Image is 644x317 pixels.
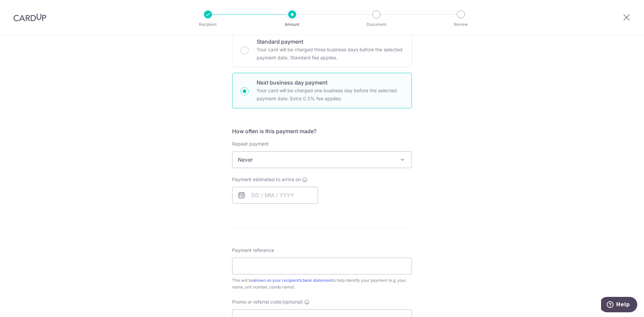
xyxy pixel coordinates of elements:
p: Standard payment [257,38,404,46]
label: Repeat payment [232,141,269,147]
span: Payment estimated to arrive on [232,176,301,183]
p: Review [436,21,486,28]
span: Never [232,152,412,168]
h5: How often is this payment made? [232,127,412,135]
img: CardUp [13,13,46,21]
p: Recipient [183,21,233,28]
a: shown on your recipient’s bank statement [253,278,332,283]
iframe: Opens a widget where you can find more information [601,297,637,314]
span: (optional) [282,299,303,305]
span: Never [232,151,412,168]
div: This will be to help identify your payment (e.g. your name, unit number, condo name). [232,277,412,290]
span: Payment reference [232,247,274,254]
input: DD / MM / YYYY [232,187,318,204]
p: Your card will be charged one business day before the selected payment date. Extra 0.3% fee applies. [257,87,404,103]
p: Amount [267,21,317,28]
p: Document [352,21,401,28]
span: Promo or referral code [232,299,281,305]
p: Your card will be charged three business days before the selected payment date. Standard fee appl... [257,46,404,62]
p: Next business day payment [257,78,404,87]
